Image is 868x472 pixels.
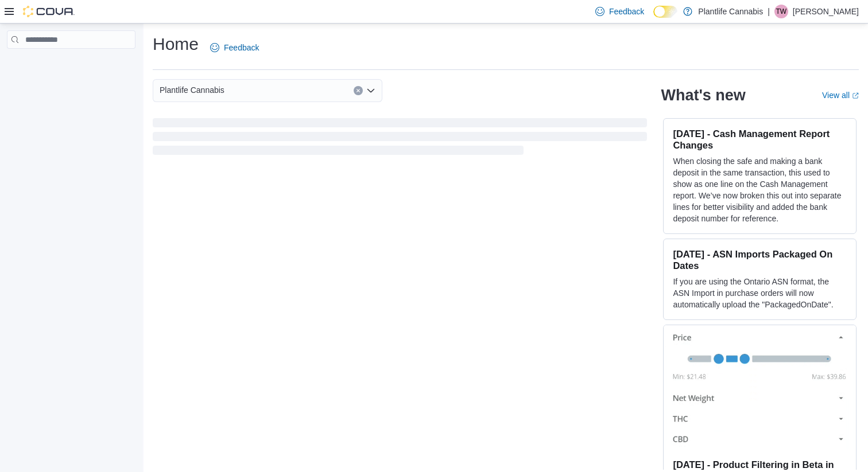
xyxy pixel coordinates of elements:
[23,6,75,17] img: Cova
[7,51,135,79] nav: Complex example
[673,155,847,224] p: When closing the safe and making a bank deposit in the same transaction, this used to show as one...
[776,5,787,18] span: TW
[153,33,199,56] h1: Home
[366,86,375,95] button: Open list of options
[793,5,859,18] p: [PERSON_NAME]
[153,120,647,157] span: Loading
[653,18,654,18] span: Dark Mode
[661,86,745,104] h2: What's new
[822,91,859,100] a: View allExternal link
[768,5,770,18] p: |
[354,86,363,95] button: Clear input
[673,248,847,271] h3: [DATE] - ASN Imports Packaged On Dates
[609,6,644,17] span: Feedback
[774,5,788,18] div: Traiten Wright
[852,92,859,99] svg: External link
[206,36,263,59] a: Feedback
[673,276,847,310] p: If you are using the Ontario ASN format, the ASN Import in purchase orders will now automatically...
[673,128,847,151] h3: [DATE] - Cash Management Report Changes
[653,6,677,18] input: Dark Mode
[224,42,259,53] span: Feedback
[698,5,763,18] p: Plantlife Cannabis
[160,83,224,97] span: Plantlife Cannabis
